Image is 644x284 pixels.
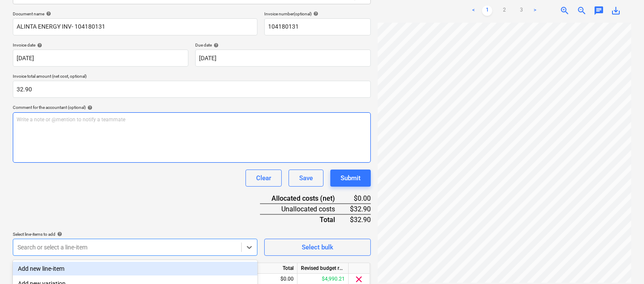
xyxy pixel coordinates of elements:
[341,173,361,184] div: Submit
[260,204,349,214] div: Unallocated costs
[349,193,371,204] div: $0.00
[195,42,371,48] div: Due date
[195,50,371,67] input: Due date not specified
[55,231,62,237] span: help
[13,18,257,35] input: Document name
[246,263,297,274] div: Total
[289,170,323,187] button: Save
[260,214,349,225] div: Total
[44,11,51,16] span: help
[13,262,257,275] div: Add new line-item
[13,73,371,81] p: Invoice total amount (net cost, optional)
[13,231,257,237] div: Select line-items to add
[13,50,188,67] input: Invoice date not specified
[260,193,349,204] div: Allocated costs (net)
[264,11,371,17] div: Invoice number (optional)
[297,263,349,274] div: Revised budget remaining
[601,243,644,284] iframe: Chat Widget
[86,105,92,110] span: help
[13,81,371,98] input: Invoice total amount (net cost, optional)
[256,173,271,184] div: Clear
[330,170,371,187] button: Submit
[13,42,188,48] div: Invoice date
[264,18,371,35] input: Invoice number
[212,43,219,48] span: help
[349,214,371,225] div: $32.90
[13,105,371,110] div: Comment for the accountant (optional)
[299,173,313,184] div: Save
[245,170,282,187] button: Clear
[302,242,333,253] div: Select bulk
[312,11,318,16] span: help
[264,239,371,256] button: Select bulk
[35,43,42,48] span: help
[13,11,257,17] div: Document name
[349,204,371,214] div: $32.90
